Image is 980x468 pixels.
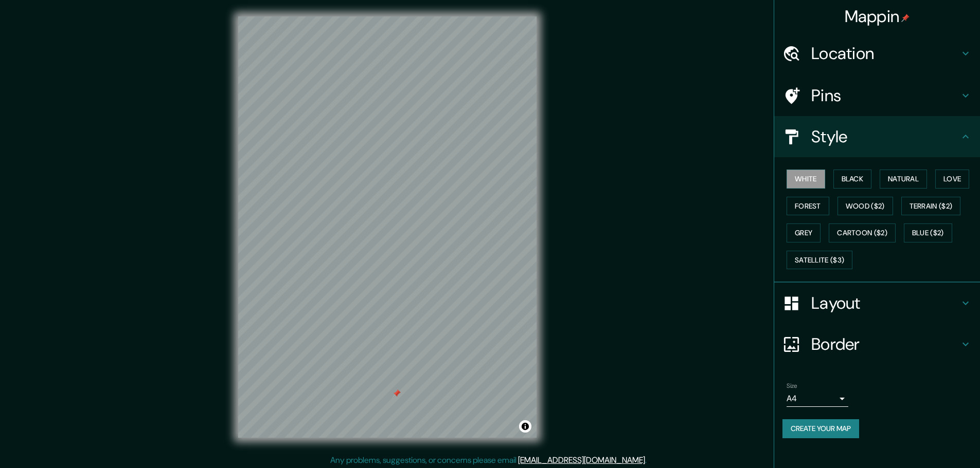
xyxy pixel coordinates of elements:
button: White [787,170,825,189]
div: A4 [787,390,848,407]
button: Black [833,170,872,189]
canvas: Map [238,16,537,438]
div: Pins [774,75,980,116]
div: Style [774,116,980,157]
a: [EMAIL_ADDRESS][DOMAIN_NAME] [518,455,645,465]
button: Create your map [782,419,859,438]
h4: Layout [811,293,959,313]
p: Any problems, suggestions, or concerns please email . [330,454,647,466]
iframe: Help widget launcher [888,428,969,457]
button: Love [935,170,969,189]
h4: Location [811,43,959,64]
h4: Style [811,126,959,147]
button: Satellite ($3) [787,251,852,270]
h4: Mappin [845,6,910,27]
button: Wood ($2) [838,197,893,216]
button: Blue ($2) [904,223,952,242]
label: Size [787,382,797,390]
button: Terrain ($2) [901,197,961,216]
div: . [647,454,648,466]
button: Natural [880,170,927,189]
h4: Border [811,334,959,354]
img: pin-icon.png [901,14,910,22]
button: Grey [787,223,821,242]
button: Cartoon ($2) [829,223,896,242]
div: Layout [774,283,980,324]
div: Border [774,324,980,365]
h4: Pins [811,85,959,106]
div: . [648,454,650,466]
button: Toggle attribution [519,420,531,433]
div: Location [774,33,980,74]
button: Forest [787,197,829,216]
